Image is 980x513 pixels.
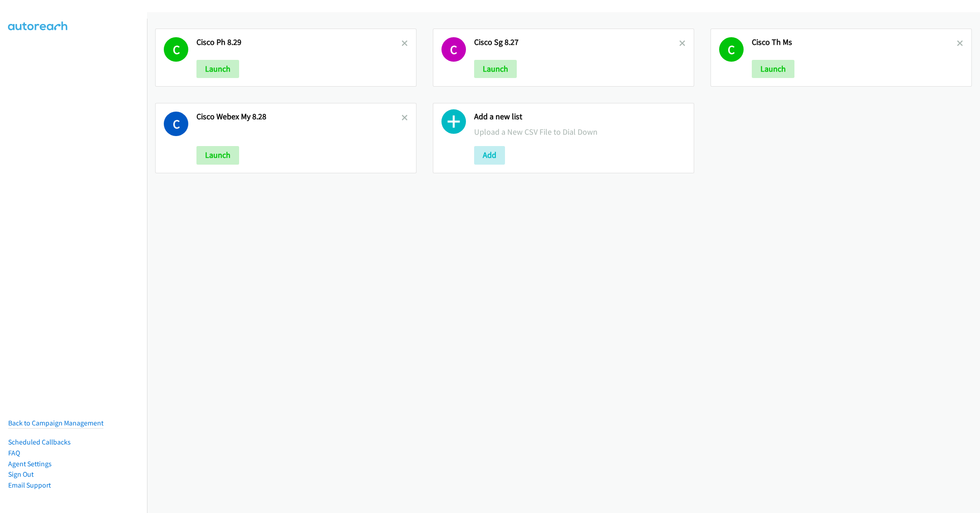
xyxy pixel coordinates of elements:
h2: Add a new list [474,112,686,122]
p: Upload a New CSV File to Dial Down [474,126,686,138]
a: Back to Campaign Management [8,419,103,427]
h2: Cisco Sg 8.27 [474,37,679,48]
button: Launch [196,60,239,78]
a: Sign Out [8,470,34,479]
h1: C [719,37,744,62]
h2: Cisco Webex My 8.28 [196,112,402,122]
button: Launch [474,60,517,78]
h1: C [441,37,466,62]
a: FAQ [8,449,20,457]
h1: C [164,112,188,136]
a: Scheduled Callbacks [8,438,71,446]
button: Launch [752,60,794,78]
h1: C [164,37,188,62]
button: Launch [196,146,239,164]
a: Email Support [8,481,51,489]
button: Add [474,146,505,164]
a: Agent Settings [8,459,52,468]
h2: Cisco Ph 8.29 [196,37,402,48]
h2: Cisco Th Ms [752,37,957,48]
